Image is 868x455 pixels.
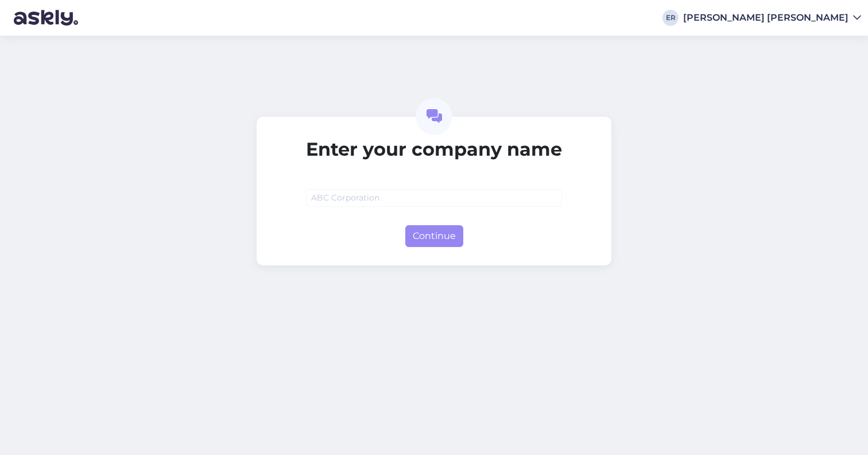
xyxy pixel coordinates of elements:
input: ABC Corporation [306,189,562,207]
a: [PERSON_NAME] [PERSON_NAME] [683,13,861,22]
div: ER [662,10,679,26]
h2: Enter your company name [306,138,562,160]
div: [PERSON_NAME] [PERSON_NAME] [683,13,848,22]
button: Continue [405,225,463,247]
